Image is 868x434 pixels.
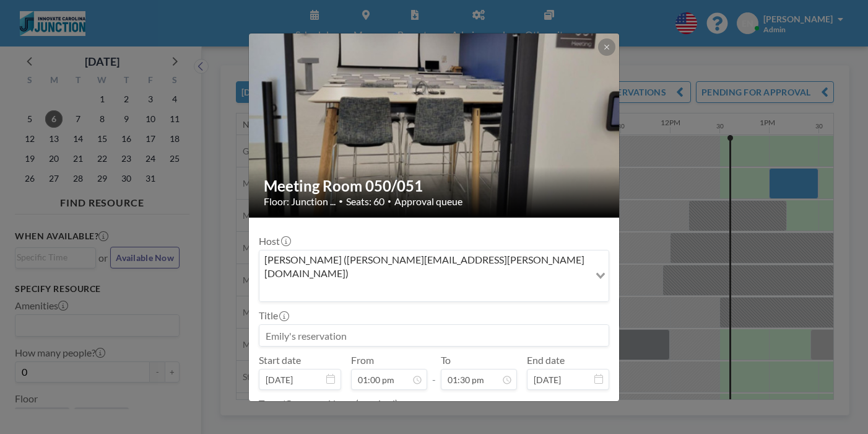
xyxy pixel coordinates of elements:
span: - [432,358,436,386]
div: Search for option [259,250,609,302]
span: Floor: Junction ... [264,195,336,208]
input: Search for option [261,283,588,299]
span: [PERSON_NAME] ([PERSON_NAME][EMAIL_ADDRESS][PERSON_NAME][DOMAIN_NAME]) [262,253,587,281]
span: • [388,197,391,205]
label: Title [259,309,288,322]
label: To [441,354,451,366]
input: Emily's reservation [259,325,609,346]
label: Start date [259,354,301,366]
h2: Meeting Room 050/051 [264,177,605,195]
label: Host [259,235,290,247]
span: Approval queue [394,195,462,208]
img: 537.jpg [249,32,620,219]
label: Team/Company Name (required) [259,397,398,410]
span: • [339,197,343,206]
label: End date [527,354,565,366]
span: Seats: 60 [346,195,384,208]
label: From [351,354,374,366]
